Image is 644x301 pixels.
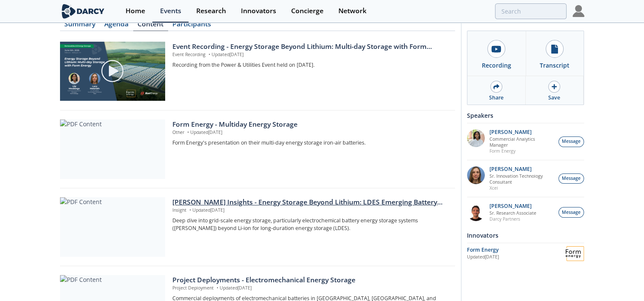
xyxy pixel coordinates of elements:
img: Video Content [60,42,165,101]
p: Form Energy's presentation on their multi-day energy storage iron-air batteries. [172,139,449,147]
div: Save [548,94,560,102]
span: • [207,51,212,57]
span: Message [562,209,581,216]
a: Video Content Event Recording - Energy Storage Beyond Lithium: Multi-day Storage with Form Energy... [60,42,455,101]
img: Profile [572,5,584,17]
a: PDF Content [PERSON_NAME] Insights - Energy Storage Beyond Lithium: LDES Emerging Battery Chemist... [60,197,455,257]
p: Project Deployment Updated [DATE] [172,285,449,292]
p: Other Updated [DATE] [172,129,449,136]
a: Content [133,21,168,31]
img: b0507a4d-4c14-47b2-baa8-433329bd680d [467,129,485,147]
p: Sr. Innovation Technology Consultant [489,173,554,185]
p: [PERSON_NAME] [489,203,536,209]
div: Project Deployments - Electromechanical Energy Storage [172,275,449,285]
a: Participants [168,21,216,31]
span: • [215,285,220,291]
img: logo-wide.svg [60,4,106,19]
img: play-chapters-gray.svg [100,59,124,83]
p: Xcel [489,185,554,191]
div: Innovators [467,228,584,243]
a: Recording [467,31,526,76]
span: Message [562,175,581,182]
p: Event Recording Updated [DATE] [172,51,449,58]
div: Research [196,8,226,14]
div: Event Recording - Energy Storage Beyond Lithium: Multi-day Storage with Form Energy [172,42,449,52]
button: Message [558,173,584,184]
div: Home [126,8,145,14]
div: Form Energy [467,246,566,254]
p: Darcy Partners [489,216,536,222]
div: Innovators [241,8,276,14]
span: • [186,129,190,135]
p: Form Energy [489,148,554,154]
div: Concierge [291,8,323,14]
span: • [188,207,192,213]
div: Events [160,8,181,14]
span: Message [562,138,581,145]
p: [PERSON_NAME] [489,129,554,135]
a: Agenda [100,21,133,31]
button: Message [558,207,584,218]
p: [PERSON_NAME] [489,166,554,172]
button: Message [558,136,584,147]
input: Advanced Search [495,3,567,19]
div: Transcript [540,61,570,70]
p: Sr. Research Associate [489,210,536,216]
a: PDF Content Form Energy - Multiday Energy Storage Other •Updated[DATE] Form Energy's presentation... [60,119,455,179]
div: Updated [DATE] [467,254,566,261]
p: Commercial Analytics Manager [489,136,554,148]
p: Deep dive into grid-scale energy storage, particularly electrochemical battery energy storage sys... [172,217,449,233]
div: Share [489,94,504,102]
img: 6fdc7540-6612-4c53-a1cc-05e193553bf7 [467,166,485,184]
div: Form Energy - Multiday Energy Storage [172,119,449,130]
img: 26c34c91-05b5-44cd-9eb8-fbe8adb38672 [467,203,485,221]
img: Form Energy [566,246,584,261]
div: Recording [482,61,511,70]
a: Form Energy Updated[DATE] Form Energy [467,246,584,261]
a: Transcript [526,31,584,76]
p: Insight Updated [DATE] [172,207,449,214]
div: [PERSON_NAME] Insights - Energy Storage Beyond Lithium: LDES Emerging Battery Chemistries [172,197,449,207]
div: Speakers [467,108,584,123]
p: Recording from the Power & Utilities Event held on [DATE]. [172,61,449,69]
a: Summary [60,21,100,31]
div: Network [338,8,366,14]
